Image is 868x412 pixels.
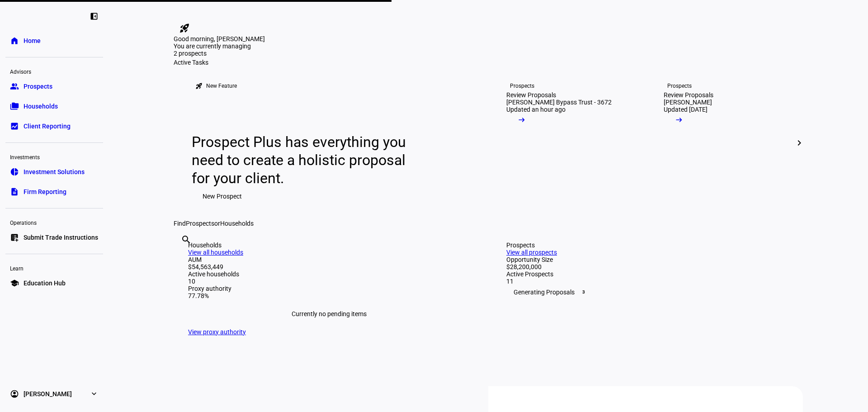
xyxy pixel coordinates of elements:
[5,77,103,95] a: groupProspects
[24,36,41,45] span: Home
[5,97,103,115] a: folder_copyHouseholds
[506,256,788,263] div: Opportunity Size
[10,36,19,45] eth-mat-symbol: home
[517,115,526,124] mat-icon: arrow_right_alt
[174,59,803,66] div: Active Tasks
[179,23,190,33] mat-icon: rocket_launch
[10,102,19,111] eth-mat-symbol: folder_copy
[24,167,85,176] span: Investment Solutions
[188,256,470,263] div: AUM
[506,91,556,99] div: Review Proposals
[492,66,642,220] a: ProspectsReview Proposals[PERSON_NAME] Bypass Trust - 3672Updated an hour ago
[5,163,103,181] a: pie_chartInvestment Solutions
[10,167,19,176] eth-mat-symbol: pie_chart
[664,91,713,99] div: Review Proposals
[664,106,708,113] div: Updated [DATE]
[192,133,415,187] div: Prospect Plus has everything you need to create a holistic proposal for your client.
[188,278,470,285] div: 10
[506,249,557,256] a: View all prospects
[188,285,470,292] div: Proxy authority
[24,102,58,111] span: Households
[506,285,788,299] div: Generating Proposals
[10,122,19,131] eth-mat-symbol: bid_landscape
[506,99,612,106] div: [PERSON_NAME] Bypass Trust - 3672
[188,292,470,299] div: 77.78%
[5,150,103,163] div: Investments
[90,389,99,398] eth-mat-symbol: expand_more
[188,263,470,270] div: $54,563,449
[206,82,237,90] div: New Feature
[24,82,52,91] span: Prospects
[794,137,805,148] mat-icon: chevron_right
[10,82,19,91] eth-mat-symbol: group
[174,50,264,57] div: 2 prospects
[188,270,470,278] div: Active households
[10,233,19,242] eth-mat-symbol: list_alt_add
[24,233,98,242] span: Submit Trade Instructions
[5,65,103,77] div: Advisors
[5,216,103,228] div: Operations
[195,82,203,90] mat-icon: rocket_launch
[506,106,566,113] div: Updated an hour ago
[649,66,799,220] a: ProspectsReview Proposals[PERSON_NAME]Updated [DATE]
[203,187,242,205] span: New Prospect
[10,187,19,196] eth-mat-symbol: description
[5,32,103,50] a: homeHome
[174,43,251,50] span: You are currently managing
[5,261,103,274] div: Learn
[24,279,66,288] span: Education Hub
[10,279,19,288] eth-mat-symbol: school
[186,220,214,227] span: Prospects
[510,82,534,90] div: Prospects
[90,12,99,21] eth-mat-symbol: left_panel_close
[664,99,712,106] div: [PERSON_NAME]
[220,220,254,227] span: Households
[181,234,192,245] mat-icon: search
[188,242,470,249] div: Households
[506,278,788,285] div: 11
[192,187,253,205] button: New Prospect
[5,183,103,201] a: descriptionFirm Reporting
[5,117,103,135] a: bid_landscapeClient Reporting
[24,122,71,131] span: Client Reporting
[188,328,246,336] a: View proxy authority
[174,35,803,43] div: Good morning, [PERSON_NAME]
[174,220,803,227] div: Find or
[188,299,470,328] div: Currently no pending items
[667,82,692,90] div: Prospects
[506,263,788,270] div: $28,200,000
[181,246,183,257] input: Enter name of prospect or household
[24,389,72,398] span: [PERSON_NAME]
[10,389,19,398] eth-mat-symbol: account_circle
[675,115,684,124] mat-icon: arrow_right_alt
[24,187,66,196] span: Firm Reporting
[188,249,243,256] a: View all households
[506,270,788,278] div: Active Prospects
[506,242,788,249] div: Prospects
[580,289,587,296] span: 3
